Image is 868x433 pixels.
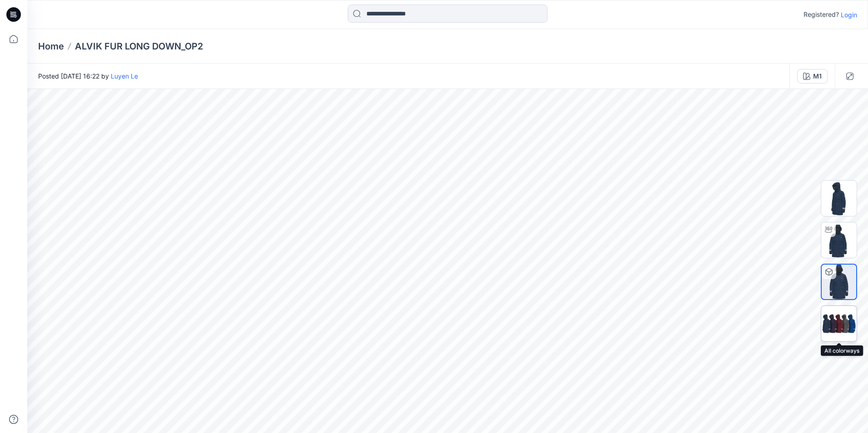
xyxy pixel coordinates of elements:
[38,71,138,81] span: Posted [DATE] 16:22 by
[822,265,856,299] img: ALVIK FUR LONG DOWN_OP2 M1
[821,222,857,258] img: Turntable
[797,69,828,84] button: M1
[841,10,857,20] p: Login
[804,9,839,20] p: Registered?
[111,72,138,80] a: Luyen Le
[821,181,857,216] img: Thumbnail
[821,313,857,335] img: All colorways
[75,40,203,53] p: ALVIK FUR LONG DOWN_OP2
[813,71,822,81] div: M1
[38,40,64,53] a: Home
